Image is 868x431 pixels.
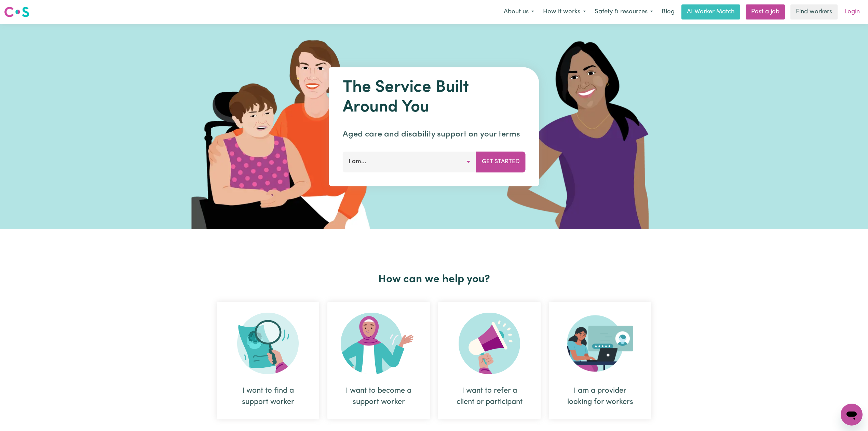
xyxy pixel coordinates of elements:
[657,4,679,19] a: Blog
[237,313,299,374] img: Search
[681,4,740,19] a: AI Worker Match
[549,302,651,419] div: I am a provider looking for workers
[344,385,413,408] div: I want to become a support worker
[499,5,539,19] button: About us
[590,5,657,19] button: Safety & resources
[233,385,303,408] div: I want to find a support worker
[565,385,635,408] div: I am a provider looking for workers
[567,313,633,374] img: Provider
[476,152,526,172] button: Get Started
[840,4,864,19] a: Login
[217,302,319,419] div: I want to find a support worker
[4,4,29,20] a: Careseekers logo
[438,302,541,419] div: I want to refer a client or participant
[341,313,417,374] img: Become Worker
[343,78,526,117] h1: The Service Built Around You
[459,313,520,374] img: Refer
[455,385,524,408] div: I want to refer a client or participant
[746,4,785,19] a: Post a job
[343,128,526,141] p: Aged care and disability support on your terms
[4,6,29,18] img: Careseekers logo
[327,302,430,419] div: I want to become a support worker
[790,4,838,19] a: Find workers
[841,404,863,426] iframe: Button to launch messaging window
[343,152,476,172] button: I am...
[213,273,655,286] h2: How can we help you?
[539,5,590,19] button: How it works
